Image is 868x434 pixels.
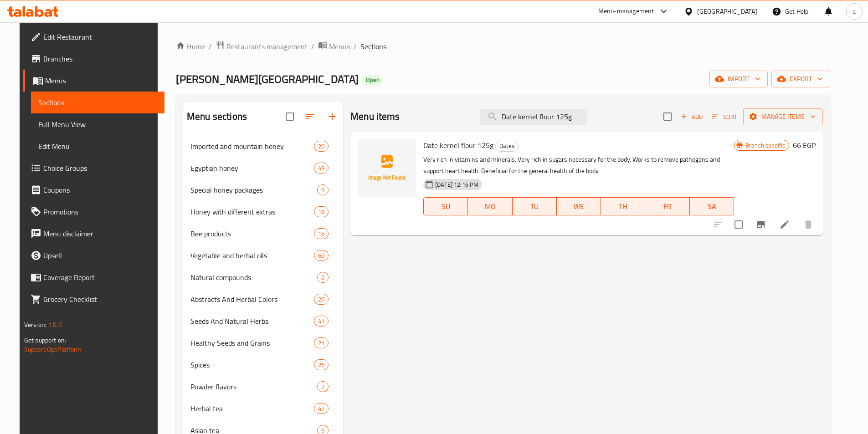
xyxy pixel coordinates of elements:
span: WE [560,200,597,213]
div: Egyptian honey49 [183,157,343,179]
div: Menu-management [598,6,654,17]
div: Vegetable and herbal oils [190,250,314,261]
span: Healthy Seeds and Grains [190,337,314,348]
span: Open [362,76,383,84]
span: Menus [329,41,350,52]
button: TH [601,197,645,215]
span: Abstracts And Herbal Colors [190,294,314,305]
span: Menu disclaimer [43,228,157,239]
span: Special honey packages [190,184,317,195]
button: FR [645,197,689,215]
span: 16 [314,230,328,238]
a: Edit Menu [31,135,164,157]
button: Branch-specific-item [750,214,772,235]
button: Add section [321,106,343,128]
span: 26 [314,361,328,369]
div: Honey with different extras [190,206,314,217]
div: Natural compounds5 [183,266,343,288]
div: [GEOGRAPHIC_DATA] [697,6,757,16]
button: SA [690,197,734,215]
span: Branches [43,53,157,64]
div: Seeds And Natural Herbs [190,316,314,327]
h2: Menu items [350,110,400,123]
a: Coverage Report [23,266,164,288]
a: Menus [23,70,164,92]
span: Restaurants management [226,41,308,52]
div: items [314,228,329,239]
span: 7 [318,383,328,391]
a: Promotions [23,201,164,223]
button: MO [468,197,512,215]
span: 1.0.0 [48,319,62,331]
span: Version: [24,319,46,331]
div: Honey with different extras18 [183,201,343,223]
span: SU [427,200,464,213]
span: SA [693,200,730,213]
span: 49 [314,164,328,173]
span: 60 [314,251,328,260]
span: Egyptian honey [190,163,314,174]
div: Dates [495,141,519,152]
span: 26 [314,295,328,304]
a: Menu disclaimer [23,223,164,245]
span: 18 [314,208,328,216]
h6: 66 EGP [793,139,816,152]
div: items [314,359,329,370]
h2: Menu sections [187,110,247,123]
span: Upsell [43,250,157,261]
div: items [317,184,329,195]
span: 9 [318,186,328,194]
a: Coupons [23,179,164,201]
a: Support.OpsPlatform [24,343,82,355]
div: items [314,316,329,327]
img: Date kernel flour 125g [358,139,416,197]
span: Sort items [706,110,743,124]
span: Select to update [729,215,748,234]
li: / [209,41,212,52]
span: Date kernel flour 125g [423,138,493,152]
span: 5 [318,273,328,282]
a: Home [176,41,205,52]
a: Branches [23,48,164,70]
span: Herbal tea [190,403,314,414]
button: import [709,71,768,87]
button: Add [677,110,706,124]
span: Sections [38,97,157,108]
span: Bee products [190,228,314,239]
span: FR [649,200,686,213]
nav: breadcrumb [176,41,830,52]
span: Coupons [43,184,157,195]
div: items [314,250,329,261]
div: items [314,337,329,348]
div: Abstracts And Herbal Colors26 [183,288,343,310]
span: Edit Restaurant [43,31,157,42]
div: Spices [190,359,314,370]
span: Imported and mountain honey [190,141,314,152]
div: Seeds And Natural Herbs41 [183,310,343,332]
button: delete [797,214,819,235]
span: Menus [45,75,157,86]
span: Sort sections [299,106,321,128]
span: Choice Groups [43,163,157,174]
div: Special honey packages9 [183,179,343,201]
button: WE [557,197,601,215]
div: items [314,206,329,217]
span: Full Menu View [38,119,157,130]
span: Sections [360,41,386,52]
a: Edit Restaurant [23,26,164,48]
div: Healthy Seeds and Grains21 [183,332,343,354]
span: Dates [496,141,518,151]
span: Promotions [43,206,157,217]
span: Powder flavors [190,381,317,392]
div: Bee products16 [183,223,343,245]
span: Natural compounds [190,272,317,283]
span: Coverage Report [43,272,157,283]
span: MO [472,200,508,213]
a: Grocery Checklist [23,288,164,310]
span: 41 [314,317,328,326]
span: Select section [658,107,677,126]
span: import [717,73,760,85]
